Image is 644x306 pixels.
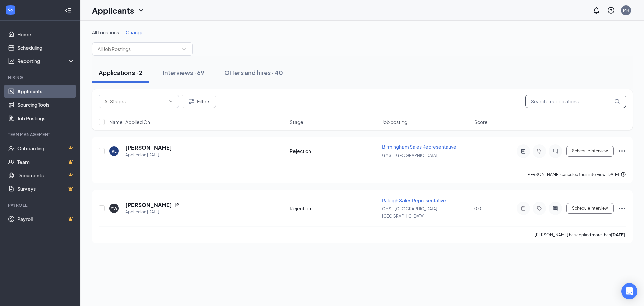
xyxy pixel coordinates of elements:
[104,98,165,105] input: All Stages
[8,75,73,80] div: Hiring
[551,148,559,154] svg: ActiveChat
[525,95,626,108] input: Search in applications
[111,206,117,211] div: YW
[623,7,629,13] div: MH
[175,202,180,208] svg: Document
[17,169,75,182] a: DocumentsCrown
[181,46,187,52] svg: ChevronDown
[17,28,75,41] a: Home
[17,142,75,155] a: OnboardingCrown
[290,205,378,212] div: Rejection
[535,206,543,211] svg: Tag
[621,172,626,177] svg: Info
[17,98,75,112] a: Sourcing Tools
[137,6,145,14] svg: ChevronDown
[566,146,614,157] button: Schedule Interview
[168,99,173,104] svg: ChevronDown
[17,155,75,169] a: TeamCrown
[99,68,143,77] div: Applications · 2
[125,144,172,151] h5: [PERSON_NAME]
[535,232,626,238] p: [PERSON_NAME] has applied more than .
[125,201,172,209] h5: [PERSON_NAME]
[126,29,144,35] span: Change
[519,206,527,211] svg: Note
[92,29,119,35] span: All Locations
[382,144,457,150] span: Birmingham Sales Representative
[224,68,283,77] div: Offers and hires · 40
[112,148,116,154] div: KL
[8,132,73,137] div: Team Management
[526,171,626,178] div: [PERSON_NAME] canceled their interview [DATE].
[17,182,75,195] a: SurveysCrown
[611,232,625,237] b: [DATE]
[618,147,626,155] svg: Ellipses
[182,95,216,108] button: Filter Filters
[65,7,71,14] svg: Collapse
[109,119,150,125] span: Name · Applied On
[125,209,180,215] div: Applied on [DATE]
[621,283,637,299] div: Open Intercom Messenger
[535,148,543,154] svg: Tag
[7,7,14,13] svg: WorkstreamLogo
[382,197,446,203] span: Raleigh Sales Representative
[17,58,75,64] div: Reporting
[551,206,559,211] svg: ActiveChat
[566,203,614,214] button: Schedule Interview
[8,202,73,208] div: Payroll
[8,58,15,64] svg: Analysis
[163,68,204,77] div: Interviews · 69
[17,112,75,125] a: Job Postings
[17,212,75,226] a: PayrollCrown
[17,85,75,98] a: Applicants
[618,204,626,212] svg: Ellipses
[92,5,134,16] h1: Applicants
[592,6,600,14] svg: Notifications
[382,153,442,158] span: GMS - [GEOGRAPHIC_DATA], ...
[474,205,481,211] span: 0.0
[607,6,615,14] svg: QuestionInfo
[382,119,407,125] span: Job posting
[614,99,620,104] svg: MagnifyingGlass
[17,41,75,54] a: Scheduling
[290,119,303,125] span: Stage
[382,206,438,219] span: GMS - [GEOGRAPHIC_DATA], [GEOGRAPHIC_DATA]
[474,119,488,125] span: Score
[187,97,196,105] svg: Filter
[290,148,378,155] div: Rejection
[98,45,179,53] input: All Job Postings
[125,151,172,158] div: Applied on [DATE]
[519,148,527,154] svg: ActiveNote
